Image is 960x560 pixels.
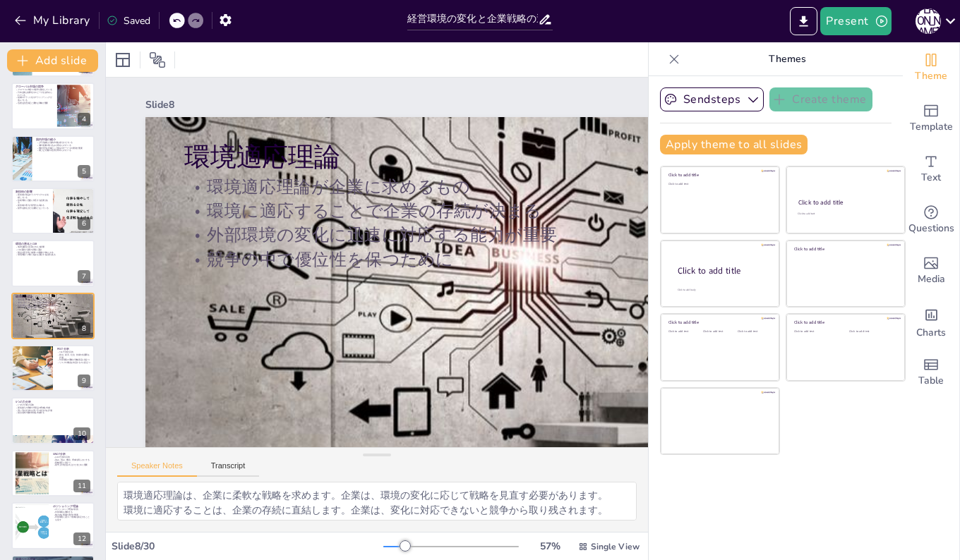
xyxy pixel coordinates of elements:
[16,411,90,414] p: 競合社間の敵対関係を考慮する
[11,502,95,549] div: 12
[36,138,90,142] p: 国内市場の縮小
[7,49,98,72] button: Add slide
[668,172,769,178] div: Click to add title
[73,532,90,545] div: 12
[11,397,95,444] div: 10
[78,270,90,283] div: 7
[660,87,764,111] button: Sendsteps
[16,97,53,102] p: 組織のフラット化やアウトソーシングが進んでいる
[903,245,959,296] div: Add images, graphics, shapes or video
[16,204,49,207] p: 新技術の導入が競争力を高める
[11,345,95,391] div: https://cdn.sendsteps.com/images/logo/sendsteps_logo_white.pnghttps://cdn.sendsteps.com/images/lo...
[916,325,946,341] span: Charts
[16,207,49,209] p: 競争を激化させる要因となっている
[112,540,383,553] div: Slide 8 / 30
[16,406,90,409] p: 新規参入の脅威や代替品の脅威を考慮
[36,149,90,152] p: 新たな労働力の活用が求められている
[53,461,90,464] p: 戦略策定に役立つ
[11,240,95,286] div: https://cdn.sendsteps.com/images/logo/sendsteps_logo_white.pnghttps://cdn.sendsteps.com/images/lo...
[794,319,895,325] div: Click to add title
[16,243,90,247] p: 環境の悪化とCSR
[908,221,954,236] span: Questions
[798,212,892,216] div: Click to add text
[903,347,959,398] div: Add a table
[668,330,700,334] div: Click to add text
[11,293,95,339] div: https://cdn.sendsteps.com/images/logo/sendsteps_logo_white.pnghttps://cdn.sendsteps.com/images/lo...
[916,8,941,34] div: [PERSON_NAME]
[149,51,166,68] span: Position
[794,246,895,252] div: Click to add title
[78,165,90,178] div: 5
[184,199,884,223] p: 環境に適応することで企業の存続が決まる
[16,298,90,301] p: 環境適応理論が企業に求めるもの
[668,319,769,325] div: Click to add title
[53,511,90,514] p: 外部環境を重視する
[57,347,90,351] p: PEST分析
[915,68,947,84] span: Theme
[903,42,959,93] div: Change the overall theme
[16,306,90,309] p: 競争の中で優位性を保つために
[16,254,90,257] p: 環境問題への取り組みを強化する必要がある
[73,427,90,440] div: 10
[53,516,90,521] p: 外部環境に基づいて戦略を策定することを促す
[11,135,95,182] div: https://cdn.sendsteps.com/images/logo/sendsteps_logo_white.pnghttps://cdn.sendsteps.com/images/lo...
[703,330,735,334] div: Click to add text
[53,504,90,509] p: ポジショニング理論
[921,170,941,185] span: Text
[145,98,771,111] div: Slide 8
[903,93,959,144] div: Add ready made slides
[57,361,90,364] p: リスクや機会を特定するのに役立つ
[78,322,90,335] div: 8
[11,450,95,497] div: 11
[78,217,90,230] div: 6
[36,147,90,150] p: 熟年世代を対象とした製品やサービスの開発が重要
[57,351,90,354] p: PEST分析の目的
[184,139,884,175] p: 環境適応理論
[53,509,90,511] p: ポジショニング理論の目的
[798,198,892,207] div: Click to add title
[903,195,959,245] div: Get real-time input from your audience
[16,246,90,249] p: 地球温暖化が企業に与える影響
[820,7,891,35] button: Present
[16,249,90,252] p: CSR活動が企業の評価に直結
[57,359,90,362] p: 外部環境の理解が戦略策定に役立つ
[16,89,53,92] p: グローバル市場での競争が激化している
[78,113,90,126] div: 4
[910,119,953,135] span: Template
[790,7,817,35] button: Export to PowerPoint
[903,296,959,347] div: Add charts and graphs
[11,188,95,234] div: https://cdn.sendsteps.com/images/logo/sendsteps_logo_white.pnghttps://cdn.sendsteps.com/images/lo...
[11,83,95,129] div: https://cdn.sendsteps.com/images/logo/sendsteps_logo_white.pnghttps://cdn.sendsteps.com/images/lo...
[53,456,90,458] p: SWOT分析の目的
[36,141,90,144] p: 少子高齢化が国内市場を縮小させている
[16,403,90,406] p: 5つの力分析の目的
[668,183,769,186] div: Click to add text
[903,144,959,195] div: Add text boxes
[678,288,767,291] div: Click to add body
[53,513,90,516] p: 魅力的な事業の選択が重要
[660,135,808,154] button: Apply theme to all slides
[918,272,945,287] span: Media
[769,87,872,111] button: Create theme
[407,9,539,30] input: Insert title
[36,144,90,147] p: 海外需要の取り込みが求められている
[16,295,90,299] p: 環境適応理論
[117,461,197,477] button: Speaker Notes
[738,330,769,334] div: Click to add text
[11,9,96,32] button: My Library
[794,330,839,334] div: Click to add text
[16,92,53,97] p: 日本企業は効率化やスピード化を求められている
[197,461,260,477] button: Transcript
[78,375,90,387] div: 9
[53,452,90,456] p: SWOT分析
[53,463,90,466] p: 競争上の地位を向上させるために重要
[57,353,90,358] p: 政治、経済、社会、技術の各要因を評価
[117,482,637,521] textarea: 環境適応理論は、企業に柔軟な戦略を求めます。企業は、環境の変化に応じて戦略を見直す必要があります。 環境に適応することは、企業の存続に直結します。企業は、変化に対応できないと競争から取り残されま...
[916,7,941,35] button: [PERSON_NAME]
[16,199,49,204] p: 技術革新に迅速に対応する必要がある
[16,85,53,89] p: グローバル市場の競争
[918,373,944,389] span: Table
[591,541,640,552] span: Single View
[685,42,889,76] p: Themes
[112,49,134,71] div: Layout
